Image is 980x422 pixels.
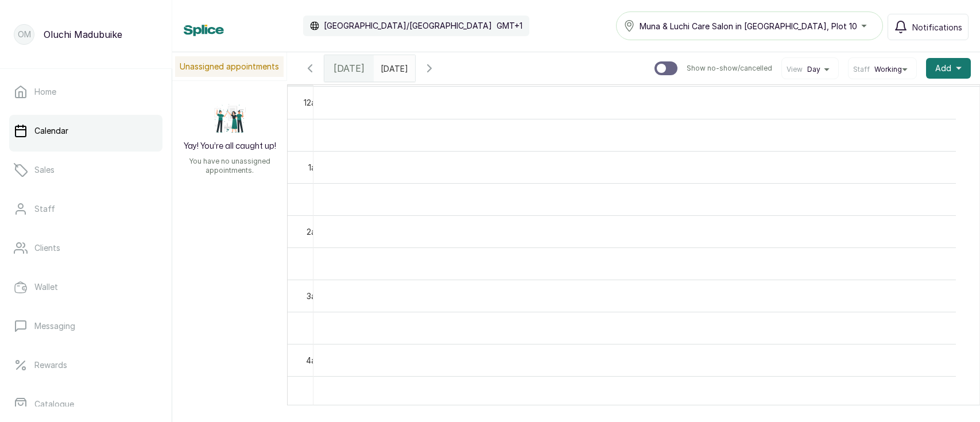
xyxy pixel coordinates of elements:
div: 3am [304,290,324,302]
div: 4am [304,354,324,366]
button: StaffWorking [853,65,912,74]
span: Muna & Luchi Care Salon in [GEOGRAPHIC_DATA], Plot 10 [640,20,857,32]
p: Unassigned appointments [175,56,284,77]
p: [GEOGRAPHIC_DATA]/[GEOGRAPHIC_DATA] [324,20,492,32]
a: Home [9,76,162,108]
p: Rewards [34,359,67,371]
button: Notifications [888,14,969,40]
p: Calendar [34,125,68,137]
p: Staff [34,203,55,215]
p: GMT+1 [497,20,522,32]
button: Add [926,58,971,79]
p: Catalogue [34,398,74,410]
span: Staff [853,65,870,74]
p: Clients [34,242,60,254]
div: 2am [304,226,324,238]
span: Notifications [912,21,962,33]
p: You have no unassigned appointments. [179,157,280,175]
div: 12am [301,96,324,109]
a: Staff [9,193,162,225]
span: Working [874,65,902,74]
a: Messaging [9,310,162,342]
span: [DATE] [334,61,365,75]
a: Calendar [9,115,162,147]
p: OM [18,29,31,40]
a: Clients [9,232,162,264]
a: Sales [9,154,162,186]
p: Home [34,86,56,98]
span: Add [935,63,951,74]
a: Catalogue [9,388,162,420]
span: Day [807,65,820,74]
div: [DATE] [324,55,374,82]
p: Oluchi Madubuike [44,28,122,41]
div: 1am [306,161,324,173]
h2: Yay! You’re all caught up! [184,141,276,152]
p: Messaging [34,320,75,332]
p: Sales [34,164,55,176]
span: View [787,65,803,74]
p: Wallet [34,281,58,293]
a: Wallet [9,271,162,303]
button: Muna & Luchi Care Salon in [GEOGRAPHIC_DATA], Plot 10 [616,11,883,40]
button: ViewDay [787,65,834,74]
p: Show no-show/cancelled [687,64,772,73]
a: Rewards [9,349,162,381]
